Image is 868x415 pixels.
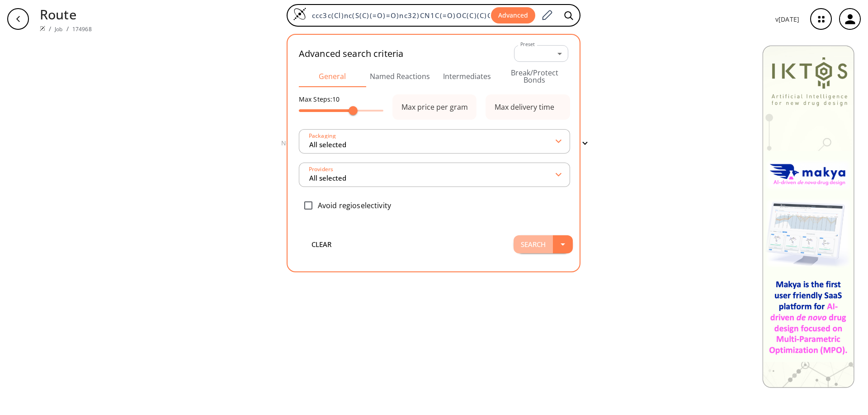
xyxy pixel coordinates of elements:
[299,48,404,59] h2: Advanced search criteria
[762,45,854,388] img: Banner
[495,103,554,111] div: Max delivery time
[558,140,587,146] button: Filter
[66,24,69,33] li: /
[401,103,468,111] div: Max price per gram
[40,5,92,24] p: Route
[55,25,62,33] a: Job
[520,41,535,48] label: Preset
[40,26,45,31] img: Spaya logo
[306,167,333,172] label: Providers
[306,133,336,139] label: Packaging
[501,65,568,87] button: Break/Protect Bonds
[514,235,553,253] button: Search
[281,138,313,148] p: No results
[299,94,383,104] p: Max Steps: 10
[299,65,568,87] div: Advanced Search Tabs
[491,7,535,24] button: Advanced
[294,235,349,253] button: clear
[775,14,799,24] p: v [DATE]
[307,11,491,20] input: Enter SMILES
[434,65,501,87] button: Intermediates
[299,196,570,215] div: Avoid regioselectivity
[72,25,92,33] a: 174968
[299,65,366,87] button: General
[49,24,51,33] li: /
[293,7,307,21] img: Logo Spaya
[366,65,434,87] button: Named Reactions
